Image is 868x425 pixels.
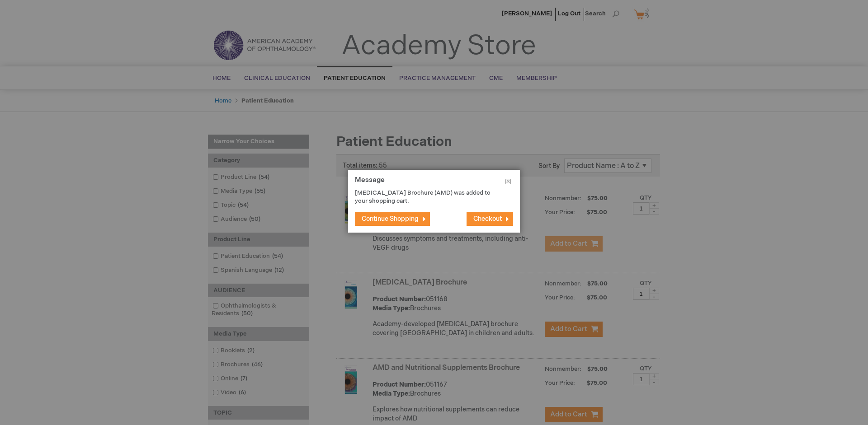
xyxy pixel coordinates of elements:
[467,212,513,226] button: Checkout
[362,215,419,223] span: Continue Shopping
[355,212,430,226] button: Continue Shopping
[355,177,513,189] h1: Message
[473,215,502,223] span: Checkout
[355,189,500,205] p: [MEDICAL_DATA] Brochure (AMD) was added to your shopping cart.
